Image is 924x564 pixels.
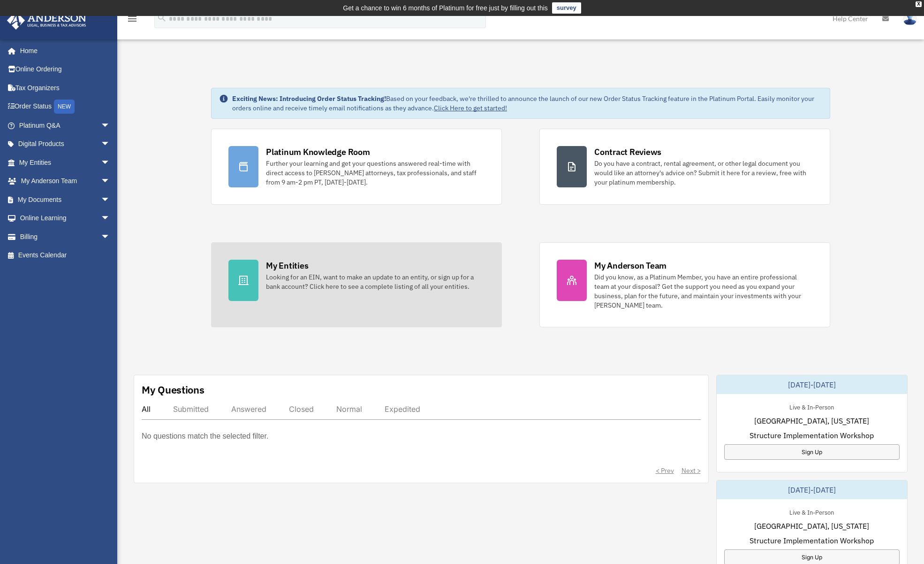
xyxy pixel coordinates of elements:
[434,104,507,112] a: Click Here to get started!
[7,172,124,191] a: My Anderson Teamarrow_drop_down
[782,402,841,411] div: Live & In-Person
[903,12,917,25] img: User Pic
[101,227,120,247] span: arrow_drop_down
[7,97,124,116] a: Order StatusNEW
[750,535,874,546] span: Structure Implementation Workshop
[266,146,370,158] div: Platinum Knowledge Room
[101,153,120,172] span: arrow_drop_down
[717,375,908,394] div: [DATE]-[DATE]
[101,135,120,154] span: arrow_drop_down
[782,507,841,517] div: Live & In-Person
[7,135,124,154] a: Digital Productsarrow_drop_down
[101,116,120,135] span: arrow_drop_down
[101,190,120,209] span: arrow_drop_down
[754,415,869,426] span: [GEOGRAPHIC_DATA], [US_STATE]
[266,272,485,291] div: Looking for an EIN, want to make an update to an entity, or sign up for a bank account? Click her...
[7,246,124,265] a: Events Calendar
[101,209,120,228] span: arrow_drop_down
[7,209,124,228] a: Online Learningarrow_drop_down
[54,100,75,114] div: NEW
[539,129,830,205] a: Contract Reviews Do you have a contract, rental agreement, or other legal document you would like...
[717,480,908,499] div: [DATE]-[DATE]
[127,16,138,24] a: menu
[7,78,124,97] a: Tax Organizers
[232,94,822,113] div: Based on your feedback, we're thrilled to announce the launch of our new Order Status Tracking fe...
[916,1,922,7] div: close
[289,404,314,414] div: Closed
[266,260,308,271] div: My Entities
[7,153,124,172] a: My Entitiesarrow_drop_down
[211,242,502,327] a: My Entities Looking for an EIN, want to make an update to an entity, or sign up for a bank accoun...
[4,11,89,30] img: Anderson Advisors Platinum Portal
[101,172,120,191] span: arrow_drop_down
[724,444,900,460] a: Sign Up
[173,404,209,414] div: Submitted
[232,94,386,103] strong: Exciting News: Introducing Order Status Tracking!
[142,383,204,397] div: My Questions
[157,13,167,23] i: search
[142,430,268,443] p: No questions match the selected filter.
[594,272,813,310] div: Did you know, as a Platinum Member, you have an entire professional team at your disposal? Get th...
[266,159,485,187] div: Further your learning and get your questions answered real-time with direct access to [PERSON_NAM...
[7,60,124,79] a: Online Ordering
[594,159,813,187] div: Do you have a contract, rental agreement, or other legal document you would like an attorney's ad...
[750,430,874,441] span: Structure Implementation Workshop
[142,404,151,414] div: All
[211,129,502,205] a: Platinum Knowledge Room Further your learning and get your questions answered real-time with dire...
[7,116,124,135] a: Platinum Q&Aarrow_drop_down
[231,404,266,414] div: Answered
[7,41,120,60] a: Home
[539,242,830,327] a: My Anderson Team Did you know, as a Platinum Member, you have an entire professional team at your...
[127,13,138,24] i: menu
[594,146,661,158] div: Contract Reviews
[7,190,124,209] a: My Documentsarrow_drop_down
[385,404,420,414] div: Expedited
[754,520,869,532] span: [GEOGRAPHIC_DATA], [US_STATE]
[594,260,666,271] div: My Anderson Team
[343,2,548,14] div: Get a chance to win 6 months of Platinum for free just by filling out this
[336,404,362,414] div: Normal
[7,227,124,246] a: Billingarrow_drop_down
[552,2,581,14] a: survey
